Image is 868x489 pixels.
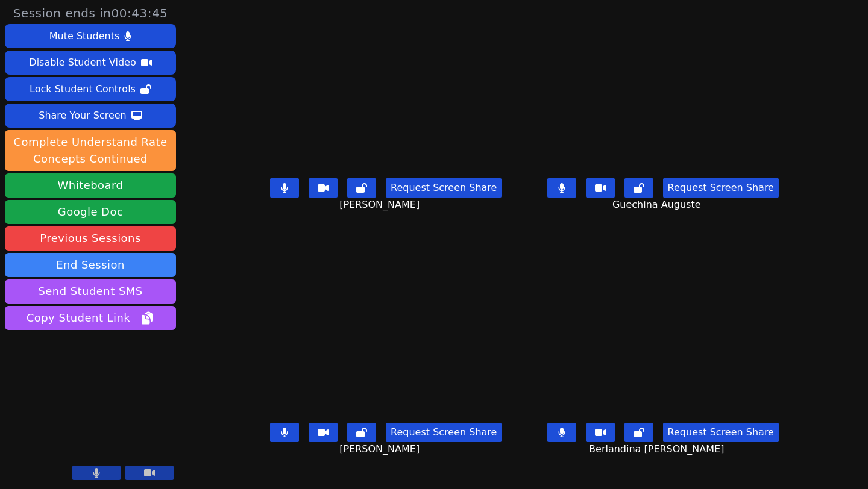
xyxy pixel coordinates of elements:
[589,442,727,456] span: Berlandina [PERSON_NAME]
[5,173,176,198] button: Whiteboard
[5,77,176,101] button: Lock Student Controls
[112,6,168,20] time: 00:43:45
[49,26,119,46] div: Mute Students
[612,198,704,212] span: Guechina Auguste
[5,306,176,330] button: Copy Student Link
[30,79,136,99] div: Lock Student Controls
[5,200,176,224] a: Google Doc
[5,104,176,128] button: Share Your Screen
[39,106,127,125] div: Share Your Screen
[663,423,779,442] button: Request Screen Share
[27,310,154,326] span: Copy Student Link
[5,253,176,277] button: End Session
[5,279,176,304] button: Send Student SMS
[5,24,176,48] button: Mute Students
[339,442,423,456] span: [PERSON_NAME]
[386,423,502,442] button: Request Screen Share
[13,5,168,22] span: Session ends in
[663,178,779,198] button: Request Screen Share
[339,198,423,212] span: [PERSON_NAME]
[5,226,176,251] a: Previous Sessions
[5,51,176,75] button: Disable Student Video
[29,53,136,72] div: Disable Student Video
[5,130,176,171] button: Complete Understand Rate Concepts Continued
[386,178,502,198] button: Request Screen Share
